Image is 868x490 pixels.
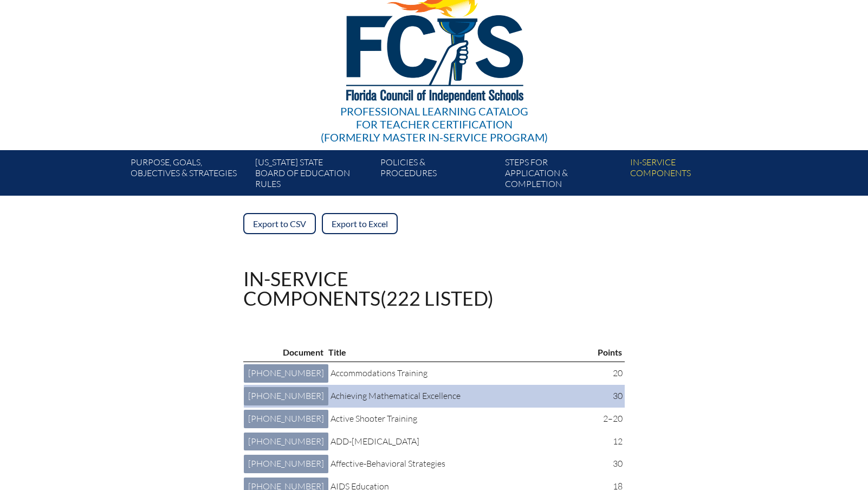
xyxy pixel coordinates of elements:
a: [PHONE_NUMBER] [244,364,328,383]
a: In-servicecomponents [626,154,750,196]
div: Professional Learning Catalog (formerly Master In-service Program) [321,105,548,144]
h1: In-service components (222 listed) [243,269,494,308]
p: Accommodations Training [331,366,591,381]
p: ADD-[MEDICAL_DATA] [331,435,591,449]
p: Achieving Mathematical Excellence [331,389,591,403]
a: [PHONE_NUMBER] [244,455,328,473]
a: [PHONE_NUMBER] [244,410,328,428]
p: Points [598,345,622,359]
a: Export to CSV [243,213,316,234]
p: Active Shooter Training [331,412,591,426]
p: 2–20 [600,412,623,426]
a: Policies &Procedures [376,154,501,196]
p: Affective-Behavioral Strategies [331,457,591,471]
a: [PHONE_NUMBER] [244,433,328,451]
a: Purpose, goals,objectives & strategies [126,154,251,196]
a: [PHONE_NUMBER] [244,387,328,405]
p: 30 [600,389,623,403]
p: Title [328,345,586,359]
p: Document [246,345,323,359]
a: Steps forapplication & completion [501,154,625,196]
a: Export to Excel [322,213,398,234]
span: for Teacher Certification [356,118,513,131]
p: 12 [600,435,623,449]
p: 30 [600,457,623,471]
p: 20 [600,366,623,381]
a: [US_STATE] StateBoard of Education rules [251,154,375,196]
